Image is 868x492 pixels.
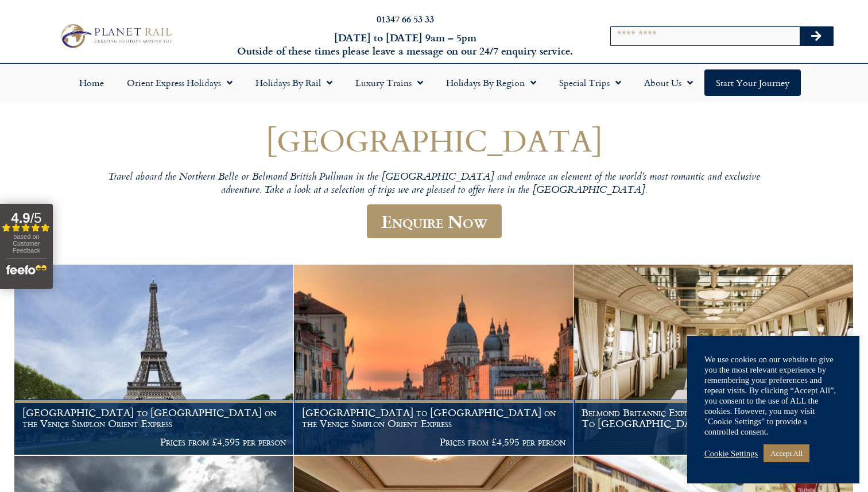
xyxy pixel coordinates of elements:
[22,407,286,429] h1: [GEOGRAPHIC_DATA] to [GEOGRAPHIC_DATA] on the Venice Simplon Orient Express
[14,265,294,455] a: [GEOGRAPHIC_DATA] to [GEOGRAPHIC_DATA] on the Venice Simplon Orient Express Prices from £4,595 pe...
[344,69,435,96] a: Luxury Trains
[68,69,115,96] a: Home
[377,12,434,25] a: 01347 66 53 33
[704,69,801,96] a: Start your Journey
[22,436,286,448] p: Prices from £4,595 per person
[574,265,854,455] a: Belmond Britannic Explorer – [GEOGRAPHIC_DATA] To [GEOGRAPHIC_DATA] – 3 night Journey Prices from...
[800,27,833,45] button: Search
[704,354,842,437] div: We use cookies on our website to give you the most relevant experience by remembering your prefer...
[90,171,778,198] p: Travel aboard the Northern Belle or Belmond British Pullman in the [GEOGRAPHIC_DATA] and embrace ...
[115,69,244,96] a: Orient Express Holidays
[582,407,845,429] h1: Belmond Britannic Explorer – [GEOGRAPHIC_DATA] To [GEOGRAPHIC_DATA] – 3 night Journey
[90,123,778,157] h1: [GEOGRAPHIC_DATA]
[6,69,862,96] nav: Menu
[244,69,344,96] a: Holidays by Rail
[294,265,573,455] a: [GEOGRAPHIC_DATA] to [GEOGRAPHIC_DATA] on the Venice Simplon Orient Express Prices from £4,595 pe...
[302,436,565,448] p: Prices from £4,595 per person
[633,69,704,96] a: About Us
[367,204,502,238] a: Enquire Now
[582,436,845,448] p: Prices from £6,795 per person
[234,31,576,58] h6: [DATE] to [DATE] 9am – 5pm Outside of these times please leave a message on our 24/7 enquiry serv...
[302,407,565,429] h1: [GEOGRAPHIC_DATA] to [GEOGRAPHIC_DATA] on the Venice Simplon Orient Express
[435,69,548,96] a: Holidays by Region
[704,448,758,459] a: Cookie Settings
[294,265,573,455] img: Orient Express Special Venice compressed
[548,69,633,96] a: Special Trips
[764,444,809,462] a: Accept All
[56,21,175,51] img: Planet Rail Train Holidays Logo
